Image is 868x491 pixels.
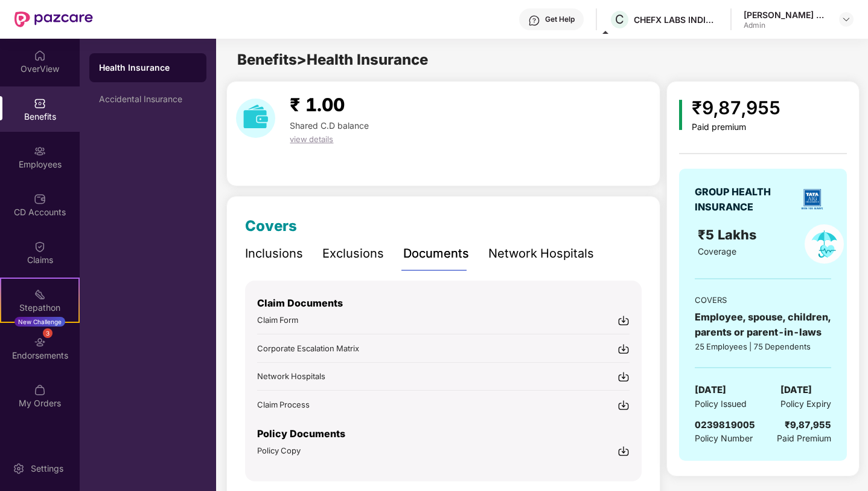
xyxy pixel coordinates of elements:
[34,336,46,348] img: svg+xml;base64,PHN2ZyBpZD0iRW5kb3JzZW1lbnRzIiB4bWxucz0iaHR0cDovL3d3dy53My5vcmcvMjAwMC9zdmciIHdpZH...
[34,241,46,253] img: svg+xml;base64,PHN2ZyBpZD0iQ2xhaW0iIHhtbG5zPSJodHRwOi8vd3d3LnczLm9yZy8yMDAwL3N2ZyIgd2lkdGg9IjIwIi...
[257,343,359,353] span: Corporate Escalation Matrix
[698,246,736,256] span: Coverage
[797,184,828,215] img: insurerLogo
[245,244,303,263] div: Inclusions
[257,446,301,455] span: Policy Copy
[13,463,25,475] img: svg+xml;base64,PHN2ZyBpZD0iU2V0dGluZy0yMHgyMCIgeG1sbnM9Imh0dHA6Ly93d3cudzMub3JnLzIwMDAvc3ZnIiB3aW...
[245,217,297,235] span: Covers
[14,317,65,327] div: New Challenge
[841,15,851,24] img: svg+xml;base64,PHN2ZyBpZD0iRHJvcGRvd24tMzJ4MzIiIHhtbG5zPSJodHRwOi8vd3d3LnczLm9yZy8yMDAwL3N2ZyIgd2...
[692,122,780,132] div: Paid premium
[545,15,575,24] div: Get Help
[14,11,93,27] img: New Pazcare Logo
[695,340,831,353] div: 25 Employees | 75 Dependents
[695,383,726,397] span: [DATE]
[617,445,630,457] img: svg+xml;base64,PHN2ZyBpZD0iRG93bmxvYWQtMjR4MjQiIHhtbG5zPSJodHRwOi8vd3d3LnczLm9yZy8yMDAwL3N2ZyIgd2...
[695,397,747,411] span: Policy Issued
[617,399,630,411] img: svg+xml;base64,PHN2ZyBpZD0iRG93bmxvYWQtMjR4MjQiIHhtbG5zPSJodHRwOi8vd3d3LnczLm9yZy8yMDAwL3N2ZyIgd2...
[528,15,540,27] img: svg+xml;base64,PHN2ZyBpZD0iSGVscC0zMngzMiIgeG1sbnM9Imh0dHA6Ly93d3cudzMub3JnLzIwMDAvc3ZnIiB3aWR0aD...
[695,294,831,306] div: COVERS
[617,371,630,383] img: svg+xml;base64,PHN2ZyBpZD0iRG93bmxvYWQtMjR4MjQiIHhtbG5zPSJodHRwOi8vd3d3LnczLm9yZy8yMDAwL3N2ZyIgd2...
[698,227,760,242] span: ₹5 Lakhs
[34,145,46,157] img: svg+xml;base64,PHN2ZyBpZD0iRW1wbG95ZWVzIiB4bWxucz0iaHR0cDovL3d3dy53My5vcmcvMjAwMC9zdmciIHdpZHRoPS...
[34,288,46,301] img: svg+xml;base64,PHN2ZyB4bWxucz0iaHR0cDovL3d3dy53My5vcmcvMjAwMC9zdmciIHdpZHRoPSIyMSIgaGVpZ2h0PSIyMC...
[237,51,428,68] span: Benefits > Health Insurance
[34,97,46,109] img: svg+xml;base64,PHN2ZyBpZD0iQmVuZWZpdHMiIHhtbG5zPSJodHRwOi8vd3d3LnczLm9yZy8yMDAwL3N2ZyIgd2lkdGg9Ij...
[290,94,345,115] span: ₹ 1.00
[403,244,469,263] div: Documents
[290,120,369,131] span: Shared C.D balance
[290,134,333,144] span: view details
[695,310,831,340] div: Employee, spouse, children, parents or parent-in-laws
[257,400,310,409] span: Claim Process
[43,328,53,338] div: 3
[780,397,831,411] span: Policy Expiry
[617,314,630,327] img: svg+xml;base64,PHN2ZyBpZD0iRG93bmxvYWQtMjR4MjQiIHhtbG5zPSJodHRwOi8vd3d3LnczLm9yZy8yMDAwL3N2ZyIgd2...
[785,418,831,432] div: ₹9,87,955
[695,419,755,431] span: 0239819005
[777,432,831,445] span: Paid Premium
[257,315,298,325] span: Claim Form
[617,343,630,355] img: svg+xml;base64,PHN2ZyBpZD0iRG93bmxvYWQtMjR4MjQiIHhtbG5zPSJodHRwOi8vd3d3LnczLm9yZy8yMDAwL3N2ZyIgd2...
[257,371,325,381] span: Network Hospitals
[615,12,624,27] span: C
[322,244,384,263] div: Exclusions
[805,224,844,264] img: policyIcon
[34,193,46,205] img: svg+xml;base64,PHN2ZyBpZD0iQ0RfQWNjb3VudHMiIGRhdGEtbmFtZT0iQ0QgQWNjb3VudHMiIHhtbG5zPSJodHRwOi8vd3...
[744,21,828,30] div: Admin
[1,302,78,314] div: Stepathon
[692,94,780,122] div: ₹9,87,955
[695,433,753,443] span: Policy Number
[99,62,197,74] div: Health Insurance
[744,9,828,21] div: [PERSON_NAME] Sai [PERSON_NAME] Tangallapalli
[695,184,793,215] div: GROUP HEALTH INSURANCE
[679,100,682,130] img: icon
[257,296,630,311] p: Claim Documents
[780,383,812,397] span: [DATE]
[34,50,46,62] img: svg+xml;base64,PHN2ZyBpZD0iSG9tZSIgeG1sbnM9Imh0dHA6Ly93d3cudzMub3JnLzIwMDAvc3ZnIiB3aWR0aD0iMjAiIG...
[488,244,594,263] div: Network Hospitals
[634,14,718,25] div: CHEFX LABS INDIA PRIVATE LIMITED
[257,426,630,441] p: Policy Documents
[27,463,67,475] div: Settings
[236,99,275,138] img: download
[34,384,46,396] img: svg+xml;base64,PHN2ZyBpZD0iTXlfT3JkZXJzIiBkYXRhLW5hbWU9Ik15IE9yZGVycyIgeG1sbnM9Imh0dHA6Ly93d3cudz...
[99,94,197,104] div: Accidental Insurance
